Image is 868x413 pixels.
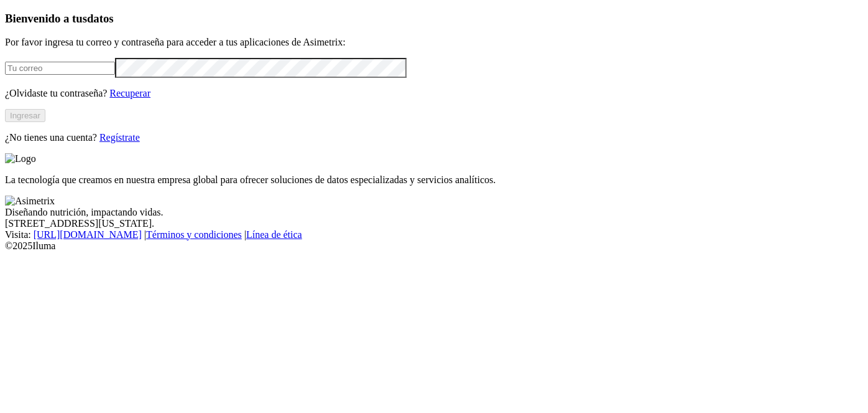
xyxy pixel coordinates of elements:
[5,62,115,75] input: Tu correo
[5,37,863,48] p: Por favor ingresa tu correo y contraseña para acceder a tus aplicaciones de Asimetrix:
[5,174,863,186] p: La tecnología que creamos en nuestra empresa global para ofrecer soluciones de datos especializad...
[34,229,142,240] a: [URL][DOMAIN_NAME]
[5,240,863,252] div: © 2025 Iluma
[5,218,863,229] div: [STREET_ADDRESS][US_STATE].
[87,12,114,25] span: datos
[146,229,242,240] a: Términos y condiciones
[5,88,863,99] p: ¿Olvidaste tu contraseña?
[5,196,55,207] img: Asimetrix
[5,207,863,218] div: Diseñando nutrición, impactando vidas.
[5,229,863,240] div: Visita : | |
[5,132,863,143] p: ¿No tienes una cuenta?
[5,109,45,122] button: Ingresar
[5,153,36,164] img: Logo
[99,132,140,143] a: Regístrate
[5,12,863,26] h3: Bienvenido a tus
[109,88,150,98] a: Recuperar
[246,229,302,240] a: Línea de ética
